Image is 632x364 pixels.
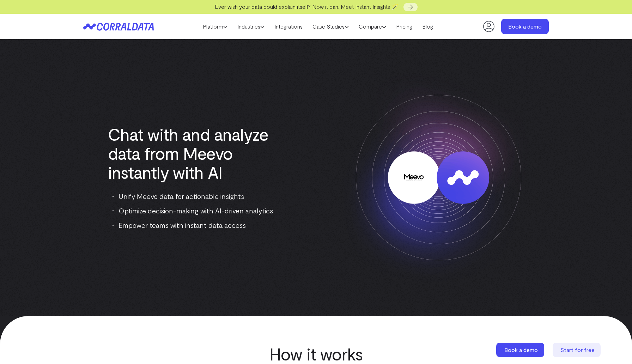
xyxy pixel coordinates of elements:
[354,21,391,32] a: Compare
[113,219,279,231] li: Empower teams with instant data access
[496,343,546,357] a: Book a demo
[113,205,279,216] li: Optimize decision-making with AI-driven analytics
[194,344,438,363] h2: How it works
[198,21,232,32] a: Platform
[560,346,595,353] span: Start for free
[308,21,354,32] a: Case Studies
[417,21,438,32] a: Blog
[113,190,279,202] li: Unify Meevo data for actionable insights
[232,21,269,32] a: Industries
[504,346,538,353] span: Book a demo
[553,343,602,357] a: Start for free
[269,21,308,32] a: Integrations
[215,3,399,10] span: Ever wish your data could explain itself? Now it can. Meet Instant Insights 🪄
[501,19,549,34] a: Book a demo
[108,125,279,182] h1: Chat with and analyze data from Meevo instantly with AI
[391,21,417,32] a: Pricing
